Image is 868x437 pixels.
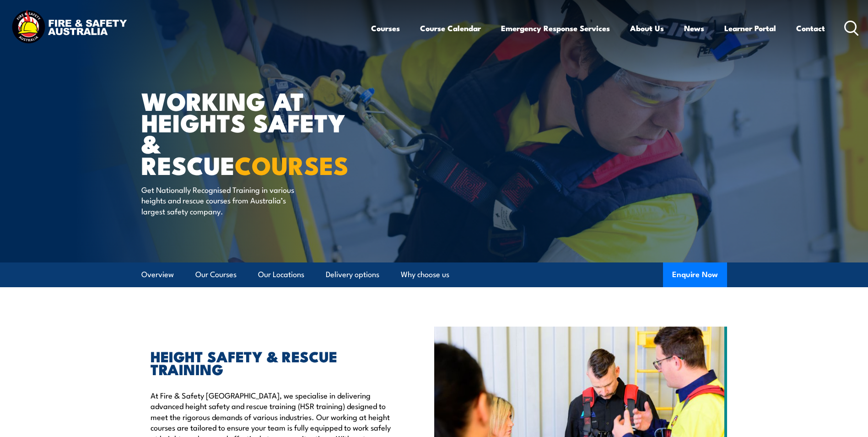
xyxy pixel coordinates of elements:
[141,184,308,216] p: Get Nationally Recognised Training in various heights and rescue courses from Australia’s largest...
[371,16,400,40] a: Courses
[401,262,449,287] a: Why choose us
[684,16,704,40] a: News
[141,262,174,287] a: Overview
[151,350,392,375] h2: HEIGHT SAFETY & RESCUE TRAINING
[630,16,664,40] a: About Us
[195,262,237,287] a: Our Courses
[663,262,727,287] button: Enquire Now
[420,16,481,40] a: Course Calendar
[235,145,349,183] strong: COURSES
[141,90,367,175] h1: WORKING AT HEIGHTS SAFETY & RESCUE
[724,16,776,40] a: Learner Portal
[501,16,610,40] a: Emergency Response Services
[326,262,379,287] a: Delivery options
[258,262,304,287] a: Our Locations
[796,16,825,40] a: Contact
